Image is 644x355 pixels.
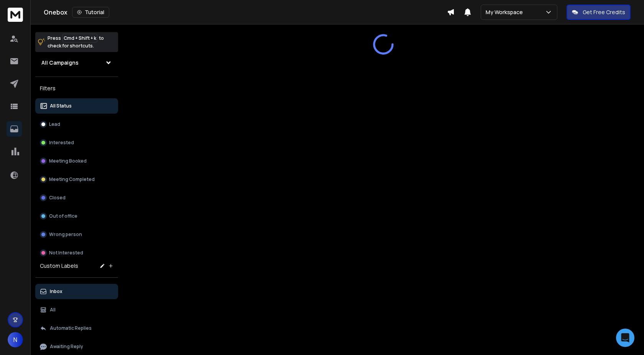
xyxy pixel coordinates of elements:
[49,121,60,127] p: Lead
[50,288,62,295] p: Inbox
[49,250,83,256] p: Not Interested
[50,103,72,109] p: All Status
[35,245,118,261] button: Not Interested
[35,339,118,354] button: Awaiting Reply
[35,55,118,70] button: All Campaigns
[41,59,79,67] h1: All Campaigns
[49,213,77,219] p: Out of office
[567,5,631,20] button: Get Free Credits
[35,190,118,205] button: Closed
[616,329,634,347] div: Open Intercom Messenger
[48,34,104,50] p: Press to check for shortcuts.
[49,231,82,238] p: Wrong person
[44,7,447,18] div: Onebox
[49,140,74,146] p: Interested
[583,8,625,16] p: Get Free Credits
[50,325,92,331] p: Automatic Replies
[35,284,118,299] button: Inbox
[35,117,118,132] button: Lead
[35,208,118,224] button: Out of office
[35,83,118,94] h3: Filters
[50,344,83,350] p: Awaiting Reply
[8,332,23,347] button: N
[72,7,109,18] button: Tutorial
[35,98,118,114] button: All Status
[35,153,118,169] button: Meeting Booked
[35,321,118,336] button: Automatic Replies
[49,195,66,201] p: Closed
[49,158,87,164] p: Meeting Booked
[50,307,56,313] p: All
[35,302,118,318] button: All
[35,227,118,242] button: Wrong person
[62,34,97,42] span: Cmd + Shift + k
[486,8,526,16] p: My Workspace
[35,172,118,187] button: Meeting Completed
[49,176,95,182] p: Meeting Completed
[35,135,118,150] button: Interested
[40,262,78,270] h3: Custom Labels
